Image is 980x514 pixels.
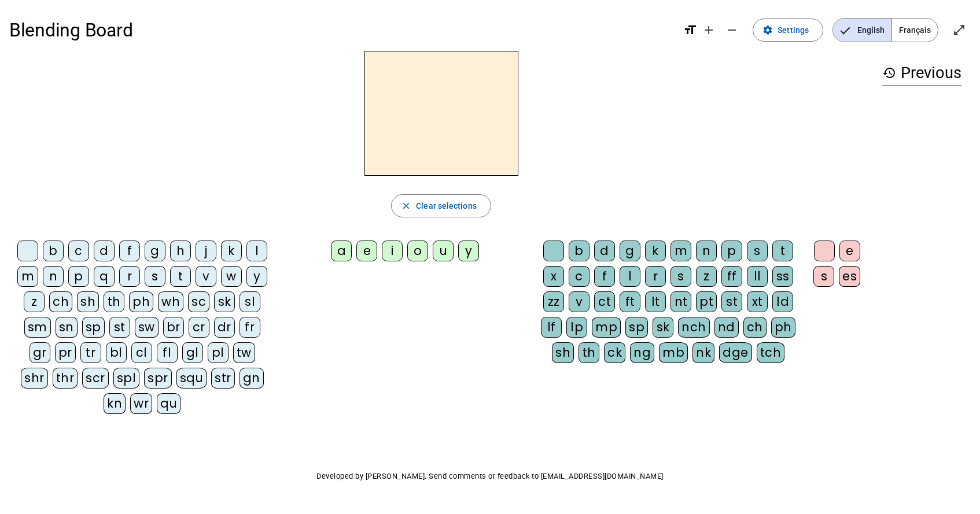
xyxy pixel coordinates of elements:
div: st [109,317,130,338]
div: x [543,266,564,287]
div: m [670,241,691,261]
div: pr [55,342,76,363]
div: lp [566,317,587,338]
div: sl [240,291,260,312]
div: y [458,241,479,261]
div: xt [747,291,768,312]
div: p [721,241,742,261]
span: Settings [778,23,809,37]
div: a [331,241,352,261]
h1: Blending Board [9,12,674,49]
p: Developed by [PERSON_NAME]. Send comments or feedback to [EMAIL_ADDRESS][DOMAIN_NAME] [9,469,971,483]
div: l [246,241,267,261]
div: sw [135,317,159,338]
div: qu [157,393,180,414]
div: tw [233,342,255,363]
div: sh [552,342,574,363]
mat-button-toggle-group: Language selection [832,18,938,42]
button: Clear selections [391,194,491,217]
div: nt [670,291,691,312]
div: k [221,241,242,261]
div: ss [772,266,793,287]
mat-icon: add [702,23,716,37]
div: nch [678,317,710,338]
div: sp [625,317,648,338]
div: cr [189,317,209,338]
div: sk [214,291,235,312]
span: English [833,19,891,42]
div: t [772,241,793,261]
div: i [382,241,403,261]
div: lt [645,291,666,312]
div: pt [696,291,717,312]
div: r [119,266,140,287]
div: ll [747,266,768,287]
div: sn [56,317,78,338]
div: ff [721,266,742,287]
div: f [119,241,140,261]
div: gr [30,342,50,363]
div: th [104,291,124,312]
div: wr [130,393,152,414]
div: scr [82,368,109,389]
div: ct [594,291,615,312]
div: f [594,266,615,287]
div: d [94,241,115,261]
div: b [43,241,64,261]
mat-icon: history [882,66,896,80]
div: st [721,291,742,312]
div: zz [543,291,564,312]
div: k [645,241,666,261]
div: s [670,266,691,287]
div: tr [80,342,101,363]
div: mp [592,317,621,338]
mat-icon: open_in_full [952,23,966,37]
div: spr [144,368,172,389]
button: Enter full screen [948,19,971,42]
div: v [569,291,590,312]
h3: Previous [882,60,961,86]
div: nk [692,342,714,363]
div: lf [541,317,562,338]
div: w [221,266,242,287]
div: n [696,241,717,261]
mat-icon: format_size [683,23,697,37]
span: Clear selections [416,199,477,213]
div: fl [157,342,178,363]
mat-icon: remove [725,23,739,37]
div: p [68,266,89,287]
div: y [246,266,267,287]
div: u [433,241,454,261]
div: v [196,266,216,287]
div: e [356,241,377,261]
div: g [620,241,640,261]
div: th [579,342,599,363]
div: nd [714,317,739,338]
div: dge [719,342,752,363]
div: sm [24,317,51,338]
mat-icon: settings [762,25,773,35]
div: ch [743,317,767,338]
div: l [620,266,640,287]
div: ph [129,291,153,312]
div: c [68,241,89,261]
span: Français [892,19,938,42]
div: ch [49,291,72,312]
div: bl [106,342,127,363]
div: sh [77,291,99,312]
div: t [170,266,191,287]
div: cl [131,342,152,363]
mat-icon: close [401,201,411,211]
div: ld [772,291,793,312]
div: z [24,291,45,312]
div: n [43,266,64,287]
div: tch [757,342,785,363]
div: s [747,241,768,261]
div: z [696,266,717,287]
div: mb [659,342,688,363]
div: spl [113,368,140,389]
div: wh [158,291,183,312]
div: dr [214,317,235,338]
div: sk [653,317,673,338]
button: Increase font size [697,19,720,42]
